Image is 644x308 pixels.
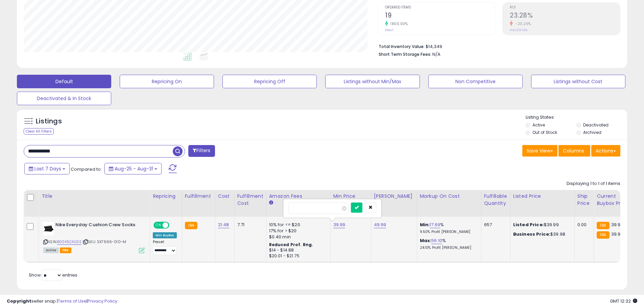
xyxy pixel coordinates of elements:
div: Markup on Cost [420,193,478,200]
p: 9.50% Profit [PERSON_NAME] [420,230,476,234]
span: Compared to: [71,166,102,172]
div: [PERSON_NAME] [374,193,414,200]
div: Fulfillment Cost [237,193,263,207]
a: 17.69 [430,221,440,228]
span: | SKU: SX7666-010-M [82,239,126,244]
b: Reduced Prof. Rng. [269,242,313,247]
button: Columns [558,145,590,157]
p: Listing States: [526,114,627,121]
h5: Listings [36,117,62,126]
a: 49.99 [374,221,386,228]
span: ROI [510,6,620,9]
button: Save View [522,145,557,157]
span: Ordered Items [385,6,495,9]
div: Ship Price [577,193,591,207]
div: 0.00 [577,222,589,228]
b: Min: [420,221,430,228]
label: Deactivated [583,122,609,128]
a: B00K5CN2EE [57,239,81,245]
div: Fulfillable Quantity [484,193,507,207]
div: Clear All Filters [24,128,54,135]
label: Active [532,122,545,128]
button: Non Competitive [428,75,523,88]
div: $0.40 min [269,234,325,240]
img: 31WCGQSfPBL._SL40_.jpg [43,222,54,235]
label: Archived [583,129,601,135]
div: Current Buybox Price [597,193,631,207]
div: Min Price [333,193,368,200]
small: 1800.00% [388,21,408,26]
div: 17% for > $20 [269,228,325,234]
button: Listings without Min/Max [325,75,420,88]
small: -20.25% [513,21,531,26]
span: ON [154,222,163,228]
div: $39.99 [513,222,569,228]
b: Max: [420,237,432,244]
div: Win BuyBox [153,232,177,238]
a: Terms of Use [58,298,87,304]
a: 56.10 [431,237,442,244]
div: Fulfillment [185,193,212,200]
div: $39.98 [513,231,569,237]
th: The percentage added to the cost of goods (COGS) that forms the calculator for Min & Max prices. [417,190,481,217]
b: Total Inventory Value: [379,44,425,49]
span: All listings currently available for purchase on Amazon [43,247,59,253]
b: Short Term Storage Fees: [379,51,431,57]
div: % [420,238,476,250]
a: Privacy Policy [88,298,117,304]
div: 10% for <= $20 [269,222,325,228]
span: Last 7 Days [34,165,61,172]
div: 7.71 [237,222,261,228]
div: seller snap | | [7,298,117,305]
span: FBA [60,247,71,253]
span: 39.98 [611,221,623,228]
h2: 19 [385,11,495,21]
button: Filters [188,145,215,157]
div: 657 [484,222,505,228]
span: 2025-09-8 12:32 GMT [610,298,637,304]
button: Repricing On [120,75,214,88]
div: Listed Price [513,193,572,200]
a: 39.99 [333,221,345,228]
small: FBA [597,231,609,239]
small: Amazon Fees. [269,200,273,206]
a: 21.48 [218,221,229,228]
button: Last 7 Days [24,163,70,174]
div: $20.01 - $21.75 [269,253,325,259]
span: N/A [432,51,440,57]
span: Aug-25 - Aug-31 [115,165,153,172]
div: Amazon Fees [269,193,328,200]
div: % [420,222,476,234]
span: Show: entries [29,272,77,278]
div: Cost [218,193,232,200]
span: 39.99 [611,231,623,237]
div: Repricing [153,193,179,200]
b: Business Price: [513,231,550,237]
div: Preset: [153,240,177,255]
b: Nike Everyday Cushion Crew Socks [55,222,138,230]
b: Listed Price: [513,221,544,228]
h2: 23.28% [510,11,620,21]
div: Title [42,193,147,200]
button: Actions [591,145,620,157]
strong: Copyright [7,298,31,304]
small: FBA [597,222,609,229]
div: ASIN: [43,222,145,253]
button: Listings without Cost [531,75,625,88]
button: Aug-25 - Aug-31 [104,163,162,174]
label: Out of Stock [532,129,557,135]
div: Displaying 1 to 1 of 1 items [567,181,620,187]
small: Prev: 1 [385,28,393,32]
span: Columns [563,147,584,154]
small: FBA [185,222,197,229]
small: Prev: 29.19% [510,28,527,32]
div: $14 - $14.88 [269,247,325,253]
button: Deactivated & In Stock [17,92,111,105]
li: $14,349 [379,42,615,50]
button: Repricing Off [222,75,317,88]
span: OFF [168,222,179,228]
p: 24.10% Profit [PERSON_NAME] [420,245,476,250]
button: Default [17,75,111,88]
